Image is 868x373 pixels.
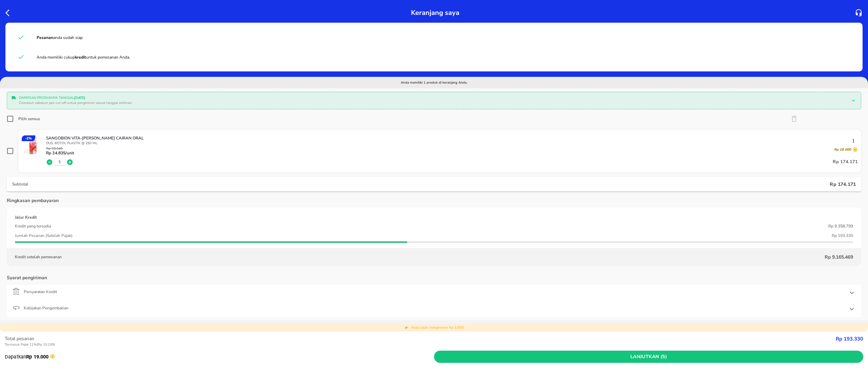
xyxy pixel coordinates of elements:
[22,135,44,158] img: SANGOBION VITA-TONIK Merck CAIRAN ORAL
[46,147,74,151] p: Rp 35.545
[405,326,409,330] img: total discount
[7,285,861,301] div: Persyaratan Kredit
[37,54,130,60] span: Anda memiliki cukup untuk pemesanan Anda.
[19,101,846,106] p: Checkout sebelum jam cut-off untuk pengiriman sesuai tanggal estimasi
[75,54,86,60] strong: kredit
[15,214,37,220] p: Jalur Kredit
[7,197,59,204] p: Ringkasan pembayaran
[22,135,35,141] div: - 2 %
[437,353,861,361] span: Lanjutkan (5)
[46,151,74,155] p: Rp 34.835 /unit
[15,223,51,229] p: Kredit yang tersedia
[37,35,83,40] span: anda sudah siap
[833,158,858,166] p: Rp 174.171
[59,160,61,164] button: 5
[18,116,40,122] div: Pilih semua
[74,95,85,100] b: [DATE]
[5,342,836,347] p: Termasuk Pajak 11% ( Rp 19.159 )
[836,335,863,342] strong: Rp 193.330
[37,35,53,40] strong: Pesanan
[825,254,853,261] p: Rp 9.165.469
[15,254,62,260] p: Kredit setelah pemesanan
[834,147,851,152] p: Rp 19.000
[7,274,47,281] p: Syarat pengiriman
[828,223,853,229] p: Rp 9.358.799
[830,181,856,188] p: Rp 174.171
[46,135,852,141] p: SANGOBION VITA-[PERSON_NAME] CAIRAN ORAL
[9,94,859,107] div: Dapatkan produknya tanggal[DATE]Checkout sebelum jam cut-off untuk pengiriman sesuai tanggal esti...
[5,335,836,342] p: Total pesanan
[46,141,858,146] p: DUS, BOTOL PLASTIK @ 250 ML
[24,289,57,295] p: Persyaratan Kredit
[12,181,830,187] p: Subtotal
[434,351,863,363] button: Lanjutkan (5)
[26,354,48,360] strong: Rp 19.000
[19,95,846,101] p: Dapatkan produknya tanggal
[5,353,434,360] p: Dapatkan
[15,233,73,239] p: Jumlah Pesanan (Setelah Pajak)
[24,305,68,311] p: Kebijakan Pengembalian
[832,233,853,239] p: Rp 193.330
[411,7,459,19] p: Keranjang saya
[7,301,861,317] div: Kebijakan Pengembalian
